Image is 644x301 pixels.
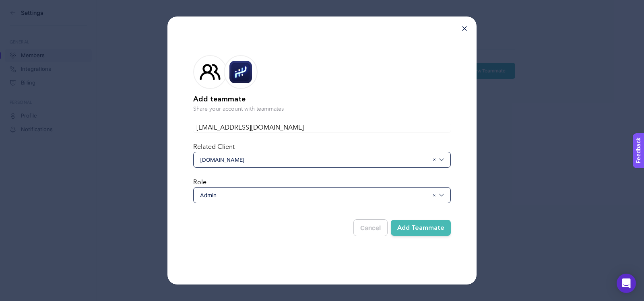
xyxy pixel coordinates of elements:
img: svg%3e [439,157,444,162]
button: Cancel [353,219,388,236]
label: Related Client [193,144,235,150]
img: svg%3e [439,193,444,198]
label: Role [193,179,206,186]
p: Share your account with teammates [193,105,451,113]
div: Open Intercom Messenger [617,274,636,293]
input: Write your teammate’s email [193,123,451,132]
span: Admin [200,191,429,199]
span: [DOMAIN_NAME] [200,156,429,164]
span: Feedback [5,2,31,9]
button: Add Teammate [391,220,451,236]
h2: Add teammate [193,94,451,105]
